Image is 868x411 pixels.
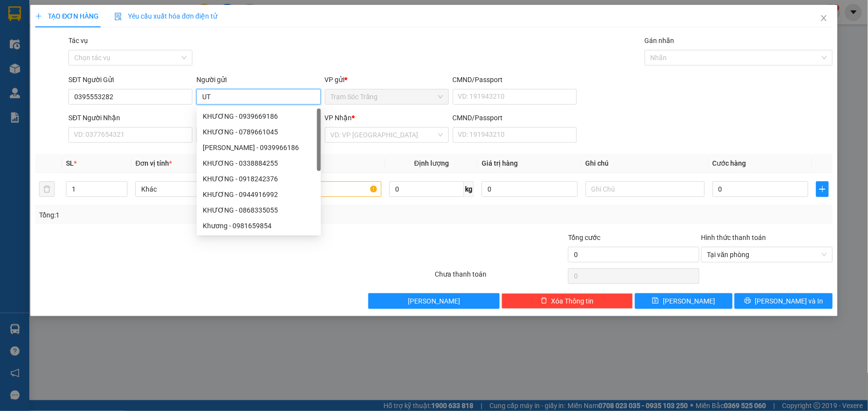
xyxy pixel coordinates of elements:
div: KHƯƠNG - 0868335055 [197,202,321,218]
input: 0 [482,181,578,197]
strong: PHIẾU GỬI HÀNG [82,34,161,44]
div: KHƯƠNG - 0939669186 [197,108,321,124]
button: [PERSON_NAME] [368,293,500,309]
span: [PERSON_NAME] và In [755,296,824,306]
span: TẠO ĐƠN HÀNG [35,12,99,20]
div: HOÀNG KHƯƠNG - 0939966186 [197,140,321,155]
button: plus [816,181,828,197]
label: Hình thức thanh toán [701,234,766,241]
span: Định lượng [414,159,449,167]
input: VD: Bàn, Ghế [262,181,381,197]
div: KHƯƠNG - 0338884255 [197,155,321,171]
th: Ghi chú [582,154,709,173]
span: Khác [141,182,249,196]
button: Close [810,5,838,32]
div: SĐT Người Nhận [68,112,192,123]
button: printer[PERSON_NAME] và In [735,293,833,309]
span: Gửi: [4,61,101,96]
div: KHƯƠNG - 0789661045 [203,127,315,137]
div: KHƯƠNG - 0918242376 [203,173,315,184]
div: KHƯƠNG - 0338884255 [203,158,315,169]
div: Người gửi [196,74,320,85]
div: KHƯƠNG - 0944916992 [203,189,315,200]
div: KHƯƠNG - 0944916992 [197,187,321,202]
div: CMND/Passport [453,74,577,85]
span: Yêu cầu xuất hóa đơn điện tử [114,12,217,20]
span: save [652,297,659,305]
span: Trạm Sóc Trăng [331,89,443,104]
span: Trạm Sóc Trăng [4,61,101,96]
div: Tổng: 1 [39,210,335,220]
div: KHƯƠNG - 0789661045 [197,124,321,140]
button: save[PERSON_NAME] [635,293,733,309]
label: Tác vụ [68,37,88,44]
strong: XE KHÁCH MỸ DUYÊN [71,9,172,20]
span: plus [35,13,42,20]
span: close [820,14,828,22]
span: delete [541,297,548,305]
span: [PERSON_NAME] [663,296,715,306]
label: Gán nhãn [645,37,675,44]
div: CMND/Passport [453,112,577,123]
button: delete [39,181,55,197]
span: TP.HCM -SÓC TRĂNG [84,24,152,31]
img: icon [114,13,122,21]
div: Chưa thanh toán [434,269,567,286]
span: Giá trị hàng [482,159,518,167]
span: [PERSON_NAME] [408,296,460,306]
div: [PERSON_NAME] - 0939966186 [203,142,315,153]
span: Xóa Thông tin [551,296,594,306]
div: VP gửi [325,74,449,85]
span: printer [744,297,751,305]
div: KHƯƠNG - 0939669186 [203,111,315,122]
div: SĐT Người Gửi [68,74,192,85]
span: Tổng cước [568,234,600,241]
input: Ghi Chú [586,181,705,197]
button: deleteXóa Thông tin [502,293,633,309]
div: KHƯƠNG - 0918242376 [197,171,321,187]
span: VP Nhận [325,114,352,122]
span: Đơn vị tính [135,159,172,167]
span: kg [464,181,474,197]
span: plus [817,185,828,193]
div: Khương - 0981659854 [203,220,315,231]
span: Tại văn phòng [707,247,827,262]
div: Khương - 0981659854 [197,218,321,234]
span: SL [66,159,74,167]
div: KHƯƠNG - 0868335055 [203,205,315,216]
span: Cước hàng [713,159,746,167]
